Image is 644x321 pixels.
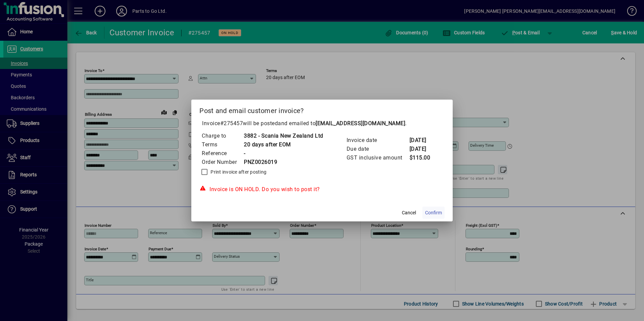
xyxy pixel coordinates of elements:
[220,120,243,127] span: #275457
[199,119,445,128] p: Invoice will be posted .
[398,207,420,219] button: Cancel
[278,120,405,127] span: and emailed to
[422,207,445,219] button: Confirm
[409,136,436,145] td: [DATE]
[244,132,323,140] td: 3882 - Scania New Zealand Ltd
[346,153,409,162] td: GST inclusive amount
[201,132,244,140] td: Charge to
[244,158,323,167] td: PNZ0026019
[402,209,416,216] span: Cancel
[201,158,244,167] td: Order Number
[201,149,244,158] td: Reference
[316,120,405,127] b: [EMAIL_ADDRESS][DOMAIN_NAME]
[244,149,323,158] td: -
[199,185,445,193] div: Invoice is ON HOLD. Do you wish to post it?
[346,145,409,153] td: Due date
[191,100,453,119] h2: Post and email customer invoice?
[409,145,436,153] td: [DATE]
[425,209,442,216] span: Confirm
[201,140,244,149] td: Terms
[409,153,436,162] td: $115.00
[209,169,266,175] label: Print invoice after posting
[346,136,409,145] td: Invoice date
[244,140,323,149] td: 20 days after EOM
